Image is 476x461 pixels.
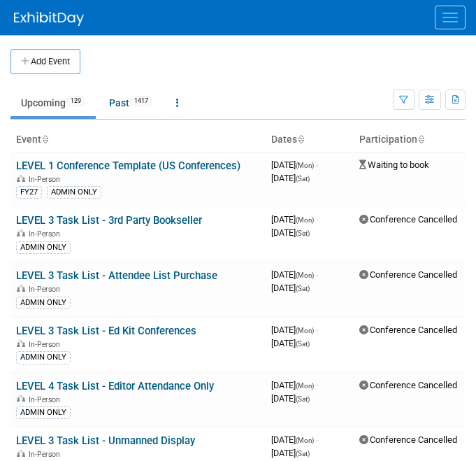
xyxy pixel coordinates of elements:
span: (Mon) [296,162,314,169]
span: [DATE] [271,159,318,170]
a: Past1417 [99,90,163,116]
span: In-Person [29,229,64,239]
span: Conference Cancelled [359,214,457,225]
span: - [316,434,318,445]
span: Conference Cancelled [359,269,457,280]
img: In-Person Event [17,395,25,402]
span: [DATE] [271,283,310,293]
span: - [316,159,318,170]
th: Participation [354,128,466,152]
span: Conference Cancelled [359,434,457,445]
span: In-Person [29,175,64,184]
a: LEVEL 4 Task List - Editor Attendance Only [16,380,214,392]
img: In-Person Event [17,175,25,182]
img: In-Person Event [17,229,25,236]
span: (Mon) [296,327,314,334]
img: ExhibitDay [14,12,84,26]
span: In-Person [29,395,64,404]
span: (Mon) [296,216,314,224]
span: [DATE] [271,227,310,238]
div: ADMIN ONLY [16,406,71,419]
img: In-Person Event [17,450,25,457]
span: In-Person [29,450,64,459]
span: Waiting to book [359,159,429,170]
span: (Sat) [296,450,310,458]
span: (Sat) [296,395,310,403]
span: [DATE] [271,393,310,404]
a: LEVEL 1 Conference Template (US Conferences) [16,159,240,172]
span: [DATE] [271,325,318,335]
a: LEVEL 3 Task List - Attendee List Purchase [16,269,217,282]
span: [DATE] [271,338,310,348]
span: - [316,325,318,335]
span: (Sat) [296,229,310,237]
a: LEVEL 3 Task List - Ed Kit Conferences [16,325,196,337]
span: (Sat) [296,175,310,183]
span: - [316,380,318,390]
div: ADMIN ONLY [16,297,71,309]
span: [DATE] [271,434,318,445]
span: - [316,214,318,225]
span: [DATE] [271,448,310,458]
span: Conference Cancelled [359,325,457,335]
a: Sort by Start Date [297,134,304,145]
span: (Sat) [296,285,310,292]
span: [DATE] [271,173,310,183]
span: [DATE] [271,269,318,280]
button: Menu [435,6,466,29]
span: [DATE] [271,214,318,225]
a: LEVEL 3 Task List - Unmanned Display [16,434,195,447]
div: ADMIN ONLY [16,241,71,254]
span: 129 [66,96,85,106]
span: - [316,269,318,280]
span: In-Person [29,340,64,349]
span: Conference Cancelled [359,380,457,390]
a: LEVEL 3 Task List - 3rd Party Bookseller [16,214,202,227]
span: (Mon) [296,437,314,444]
th: Dates [266,128,354,152]
span: (Mon) [296,271,314,279]
span: (Mon) [296,382,314,390]
div: FY27 [16,186,42,199]
button: Add Event [10,49,80,74]
img: In-Person Event [17,285,25,292]
th: Event [10,128,266,152]
span: (Sat) [296,340,310,348]
a: Upcoming129 [10,90,96,116]
a: Sort by Event Name [41,134,48,145]
span: [DATE] [271,380,318,390]
div: ADMIN ONLY [47,186,101,199]
img: In-Person Event [17,340,25,347]
a: Sort by Participation Type [417,134,424,145]
span: In-Person [29,285,64,294]
span: 1417 [130,96,152,106]
div: ADMIN ONLY [16,351,71,364]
